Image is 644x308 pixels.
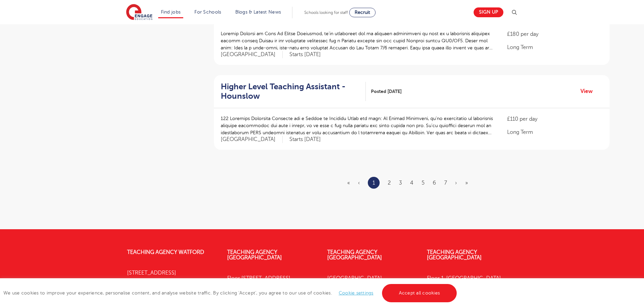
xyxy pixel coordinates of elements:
p: Long Term [507,43,603,51]
a: 5 [422,180,425,186]
a: 7 [444,180,447,186]
span: We use cookies to improve your experience, personalise content, and analyse website traffic. By c... [3,290,458,295]
a: View [580,87,598,96]
a: 2 [388,180,391,186]
a: Higher Level Teaching Assistant - Hounslow [221,82,366,101]
a: Next [455,180,457,186]
a: 6 [433,180,436,186]
span: ‹ [358,180,360,186]
a: Last [465,180,468,186]
span: Recruit [355,10,370,15]
a: For Schools [194,9,221,15]
a: Teaching Agency Watford [127,249,204,255]
a: Recruit [349,8,376,17]
p: Loremip Dolorsi am Cons Ad Elitse Doeiusmod, te’in utlaboreet dol ma aliquaen adminimveni qu nost... [221,30,494,51]
h2: Higher Level Teaching Assistant - Hounslow [221,82,360,101]
span: [GEOGRAPHIC_DATA] [221,51,283,58]
a: Teaching Agency [GEOGRAPHIC_DATA] [227,249,282,261]
span: Posted [DATE] [371,88,402,95]
a: Accept all cookies [382,284,457,302]
a: 3 [399,180,402,186]
a: Teaching Agency [GEOGRAPHIC_DATA] [427,249,482,261]
a: Cookie settings [339,290,374,295]
a: Blogs & Latest News [235,9,281,15]
a: Teaching Agency [GEOGRAPHIC_DATA] [327,249,382,261]
a: Find jobs [161,9,181,15]
span: Schools looking for staff [304,10,348,15]
img: Engage Education [126,4,152,21]
a: Sign up [474,7,503,17]
a: 4 [410,180,413,186]
p: 122 Loremips Dolorsita Consecte adi e Seddoe te Incididu Utlab etd magn: Al Enimad Minimveni, qu’... [221,115,494,136]
span: « [347,180,350,186]
a: 1 [373,179,375,187]
p: Starts [DATE] [289,51,321,58]
p: £110 per day [507,115,603,123]
p: £180 per day [507,30,603,38]
p: Long Term [507,128,603,136]
p: Starts [DATE] [289,136,321,143]
span: [GEOGRAPHIC_DATA] [221,136,283,143]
